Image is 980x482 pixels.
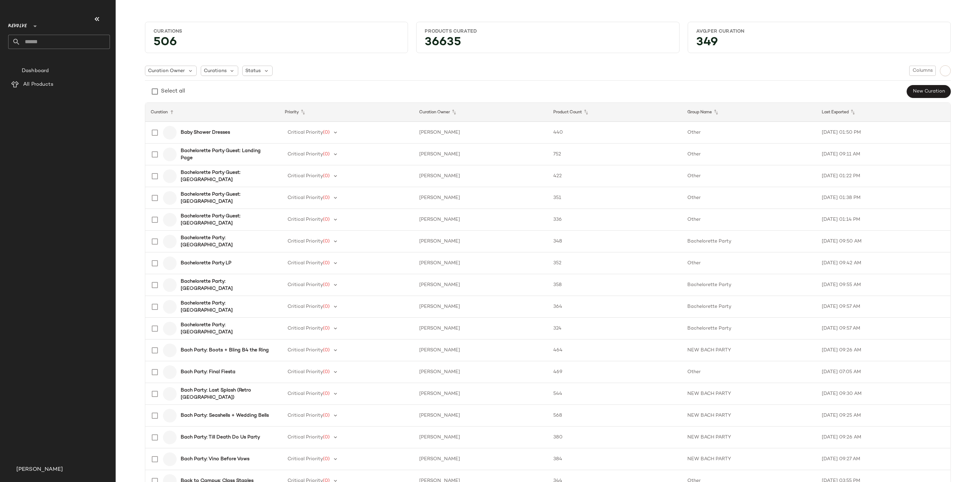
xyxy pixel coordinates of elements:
[288,326,323,331] span: Critical Priority
[414,165,548,187] td: [PERSON_NAME]
[682,231,816,252] td: Bachelorette Party
[288,261,323,266] span: Critical Priority
[288,217,323,222] span: Critical Priority
[907,85,951,98] button: New Curation
[682,361,816,383] td: Other
[16,466,63,474] span: [PERSON_NAME]
[419,37,676,50] div: 36635
[682,103,816,122] th: Group Name
[181,455,249,463] b: Bach Party: Vino Before Vows
[682,252,816,274] td: Other
[161,87,185,96] div: Select all
[414,103,548,122] th: Curation Owner
[323,239,330,244] span: (0)
[323,304,330,309] span: (0)
[414,296,548,318] td: [PERSON_NAME]
[548,405,682,427] td: 568
[682,122,816,144] td: Other
[816,427,950,448] td: [DATE] 09:26 AM
[288,369,323,375] span: Critical Priority
[181,234,271,249] b: Bachelorette Party: [GEOGRAPHIC_DATA]
[548,144,682,165] td: 752
[548,274,682,296] td: 358
[414,122,548,144] td: [PERSON_NAME]
[323,130,330,135] span: (0)
[181,169,271,183] b: Bachelorette Party Guest: [GEOGRAPHIC_DATA]
[8,18,27,31] span: Revolve
[912,68,933,73] span: Columns
[816,231,950,252] td: [DATE] 09:50 AM
[909,66,936,76] button: Columns
[181,129,230,136] b: Baby Shower Dresses
[414,274,548,296] td: [PERSON_NAME]
[414,252,548,274] td: [PERSON_NAME]
[816,296,950,318] td: [DATE] 09:57 AM
[323,217,330,222] span: (0)
[288,435,323,440] span: Critical Priority
[288,456,323,462] span: Critical Priority
[816,405,950,427] td: [DATE] 09:25 AM
[414,318,548,339] td: [PERSON_NAME]
[913,89,945,94] span: New Curation
[682,274,816,296] td: Bachelorette Party
[323,391,330,396] span: (0)
[548,339,682,361] td: 464
[323,261,330,266] span: (0)
[22,67,49,75] span: Dashboard
[288,195,323,200] span: Critical Priority
[548,103,682,122] th: Product Count
[323,195,330,200] span: (0)
[548,122,682,144] td: 440
[148,37,405,50] div: 506
[414,209,548,231] td: [PERSON_NAME]
[682,448,816,470] td: NEW BACH PARTY
[548,231,682,252] td: 348
[682,339,816,361] td: NEW BACH PARTY
[548,252,682,274] td: 352
[414,383,548,405] td: [PERSON_NAME]
[288,282,323,287] span: Critical Priority
[816,252,950,274] td: [DATE] 09:42 AM
[323,152,330,157] span: (0)
[181,260,231,267] b: Bachelorette Party LP
[682,405,816,427] td: NEW BACH PARTY
[816,339,950,361] td: [DATE] 09:26 AM
[153,28,399,35] div: Curations
[323,435,330,440] span: (0)
[682,165,816,187] td: Other
[548,165,682,187] td: 422
[279,103,413,122] th: Priority
[816,383,950,405] td: [DATE] 09:30 AM
[181,434,260,441] b: Bach Party: Till Death Do Us Party
[181,321,271,336] b: Bachelorette Party: [GEOGRAPHIC_DATA]
[425,28,671,35] div: Products Curated
[548,187,682,209] td: 351
[245,67,261,74] span: Status
[181,191,271,205] b: Bachelorette Party Guest: [GEOGRAPHIC_DATA]
[548,361,682,383] td: 469
[414,427,548,448] td: [PERSON_NAME]
[548,383,682,405] td: 544
[145,103,279,122] th: Curation
[204,67,227,74] span: Curations
[682,427,816,448] td: NEW BACH PARTY
[682,144,816,165] td: Other
[23,81,53,88] span: All Products
[682,318,816,339] td: Bachelorette Party
[181,147,271,162] b: Bachelorette Party Guest: Landing Page
[414,231,548,252] td: [PERSON_NAME]
[288,173,323,179] span: Critical Priority
[288,413,323,418] span: Critical Priority
[181,412,269,419] b: Bach Party: Seashells + Wedding Bells
[323,456,330,462] span: (0)
[181,300,271,314] b: Bachelorette Party: [GEOGRAPHIC_DATA]
[181,278,271,292] b: Bachelorette Party: [GEOGRAPHIC_DATA]
[288,152,323,157] span: Critical Priority
[816,209,950,231] td: [DATE] 01:14 PM
[414,361,548,383] td: [PERSON_NAME]
[816,361,950,383] td: [DATE] 07:05 AM
[682,209,816,231] td: Other
[323,326,330,331] span: (0)
[816,103,950,122] th: Last Exported
[548,296,682,318] td: 364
